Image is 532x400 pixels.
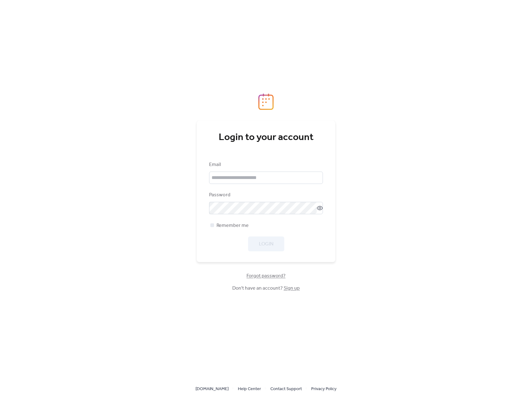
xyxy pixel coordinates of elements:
[247,272,285,280] span: Forgot password?
[195,385,229,393] span: [DOMAIN_NAME]
[209,191,322,199] div: Password
[258,93,274,110] img: logo
[311,385,337,393] span: Privacy Policy
[284,283,300,293] a: Sign up
[195,385,229,393] a: [DOMAIN_NAME]
[232,285,300,292] span: Don't have an account?
[311,385,337,393] a: Privacy Policy
[209,131,323,144] div: Login to your account
[217,222,249,229] span: Remember me
[247,274,285,278] a: Forgot password?
[238,385,261,393] a: Help Center
[270,385,302,393] a: Contact Support
[270,385,302,393] span: Contact Support
[209,161,322,168] div: Email
[238,385,261,393] span: Help Center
